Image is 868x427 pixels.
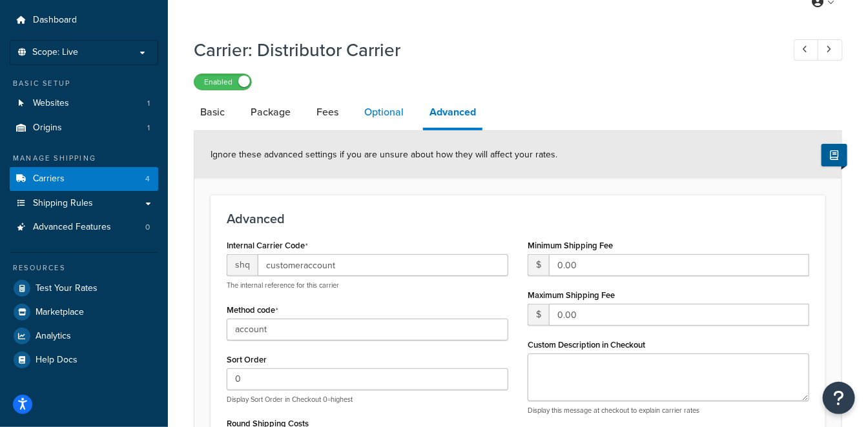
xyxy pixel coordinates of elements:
span: Marketplace [36,307,84,318]
li: Websites [10,92,158,115]
span: 0 [145,222,150,233]
a: Test Your Rates [10,277,158,300]
a: Websites1 [10,92,158,115]
li: Origins [10,116,158,140]
p: The internal reference for this carrier [227,281,508,290]
label: Maximum Shipping Fee [528,290,615,300]
span: shq [227,254,258,276]
span: $ [528,304,549,326]
a: Shipping Rules [10,192,158,215]
span: Origins [33,123,62,134]
a: Advanced [423,97,482,130]
p: Display Sort Order in Checkout 0=highest [227,395,508,404]
div: Manage Shipping [10,153,158,164]
span: Test Your Rates [36,283,98,294]
label: Custom Description in Checkout [528,340,645,350]
a: Marketplace [10,301,158,324]
span: 4 [145,174,150,184]
a: Analytics [10,324,158,348]
p: Display this message at checkout to explain carrier rates [528,406,809,415]
span: Dashboard [33,15,77,26]
span: $ [528,254,549,276]
span: Scope: Live [32,47,78,58]
label: Minimum Shipping Fee [528,241,613,250]
span: 1 [147,98,150,109]
a: Dashboard [10,8,158,32]
a: Help Docs [10,348,158,372]
span: Analytics [36,331,71,342]
a: Package [244,97,297,128]
span: Shipping Rules [33,198,93,209]
label: Sort Order [227,355,267,364]
a: Next Record [818,39,843,61]
li: Advanced Features [10,215,158,239]
a: Fees [310,97,345,128]
a: Origins1 [10,116,158,140]
button: Show Help Docs [821,144,847,166]
span: Carriers [33,174,65,184]
a: Advanced Features0 [10,215,158,239]
h3: Advanced [227,212,809,226]
span: 1 [147,123,150,134]
label: Internal Carrier Code [227,241,308,251]
div: Basic Setup [10,78,158,89]
label: Enabled [194,74,251,90]
span: Help Docs [36,355,77,366]
div: Resources [10,263,158,273]
a: Carriers4 [10,167,158,191]
a: Optional [358,97,410,128]
a: Previous Record [794,39,819,61]
span: Advanced Features [33,222,111,233]
button: Open Resource Center [823,382,855,414]
label: Method code [227,305,278,315]
h1: Carrier: Distributor Carrier [194,37,770,63]
span: Ignore these advanced settings if you are unsure about how they will affect your rates. [211,148,557,161]
li: Carriers [10,167,158,191]
span: Websites [33,98,69,109]
a: Basic [194,97,231,128]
